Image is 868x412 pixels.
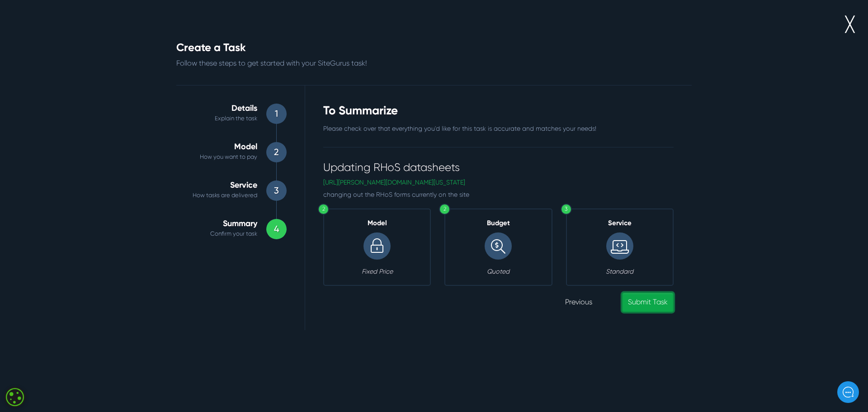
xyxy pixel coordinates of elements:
[165,12,168,25] b: 0
[20,37,163,58] a: Add Task
[363,218,391,227] p: Model
[439,204,450,215] div: 2
[323,161,674,174] h4: Updating RHoS datasheets
[622,293,674,312] a: Submit Task
[353,8,509,30] div: IN PROGRESS
[176,41,692,54] h2: Create a Task
[576,267,664,276] h3: Standard
[274,147,279,157] h3: 2
[200,142,257,152] h4: Model
[606,218,633,227] p: Service
[323,178,674,199] p: changing out the RHoS forms currently on the site
[14,55,167,70] h1: Hello [PERSON_NAME]!
[14,14,66,29] img: Company Logo
[215,114,257,123] p: Explain the task
[275,108,278,119] h3: 1
[28,43,155,52] h6: Add Task
[318,204,329,215] div: 2
[193,191,257,200] p: How tasks are delivered
[14,8,170,30] div: OPEN
[193,180,257,190] h4: Service
[183,8,339,30] div: PLANNED
[323,178,674,187] a: [URL][PERSON_NAME][DOMAIN_NAME][US_STATE]
[58,108,108,115] span: New conversation
[559,293,598,312] a: Previous
[38,313,53,321] span: Home
[5,387,25,407] div: Cookie consent button
[504,12,507,25] b: 0
[14,71,167,86] h2: How can we help?
[837,381,859,403] iframe: gist-messenger-bubble-iframe
[274,223,279,234] h3: 4
[200,152,257,161] p: How you want to pay
[210,219,257,229] h4: Summary
[454,267,542,276] h3: Quoted
[274,185,279,196] h3: 3
[485,218,512,227] p: Budget
[215,104,257,114] h4: Details
[14,102,167,120] button: New conversation
[334,12,338,25] b: 0
[561,204,572,215] div: 3
[333,267,421,276] h3: Fixed Price
[845,14,854,36] a: ╳
[122,313,149,321] span: Messages
[210,229,257,238] p: Confirm your task
[176,58,692,69] p: Follow these steps to get started with your SiteGurus task!
[522,8,678,30] div: QC
[323,104,674,118] h3: To Summarize
[323,124,674,133] p: Please check over that everything you'd like for this task is accurate and matches your needs!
